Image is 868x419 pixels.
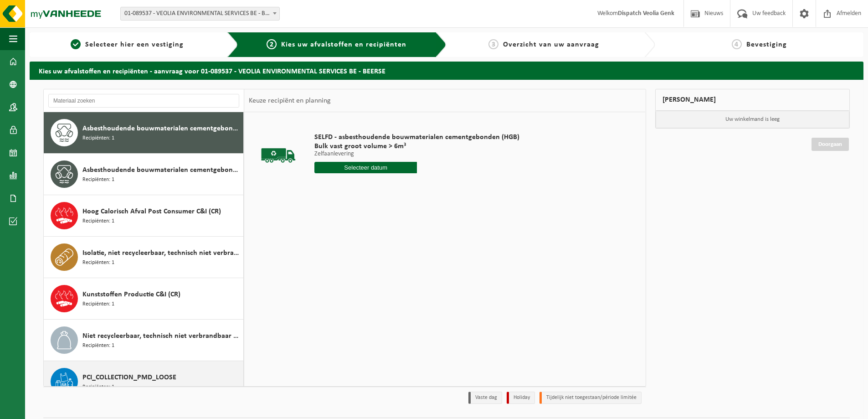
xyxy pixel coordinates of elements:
[82,217,114,226] span: Recipiënten: 1
[82,259,114,267] span: Recipiënten: 1
[82,206,221,217] span: Hoog Calorisch Afval Post Consumer C&I (CR)
[314,133,519,142] span: SELFD - asbesthoudende bouwmaterialen cementgebonden (HGB)
[468,392,502,404] li: Vaste dag
[82,248,241,259] span: Isolatie, niet recycleerbaar, technisch niet verbrandbaar (brandbaar)
[82,289,180,300] span: Kunststoffen Productie C&I (CR)
[812,138,849,151] a: Doorgaan
[71,39,81,49] span: 1
[655,89,850,111] div: [PERSON_NAME]
[267,39,277,49] span: 2
[281,41,406,48] span: Kies uw afvalstoffen en recipiënten
[82,165,241,176] span: Asbesthoudende bouwmaterialen cementgebonden met isolatie(hechtgebonden)
[746,41,787,48] span: Bevestiging
[44,320,244,361] button: Niet recycleerbaar, technisch niet verbrandbaar afval (brandbaar) Recipiënten: 1
[503,41,599,48] span: Overzicht van uw aanvraag
[314,162,417,173] input: Selecteer datum
[82,341,114,350] span: Recipiënten: 1
[618,10,674,17] strong: Dispatch Veolia Genk
[30,62,863,79] h2: Kies uw afvalstoffen en recipiënten - aanvraag voor 01-089537 - VEOLIA ENVIRONMENTAL SERVICES BE ...
[34,39,220,50] a: 1Selecteer hier een vestiging
[121,7,279,20] span: 01-089537 - VEOLIA ENVIRONMENTAL SERVICES BE - BEERSE
[44,112,244,154] button: Asbesthoudende bouwmaterialen cementgebonden (hechtgebonden) Recipiënten: 1
[82,300,114,309] span: Recipiënten: 1
[732,39,742,49] span: 4
[44,154,244,195] button: Asbesthoudende bouwmaterialen cementgebonden met isolatie(hechtgebonden) Recipiënten: 1
[244,89,335,112] div: Keuze recipiënt en planning
[44,195,244,237] button: Hoog Calorisch Afval Post Consumer C&I (CR) Recipiënten: 1
[85,41,184,48] span: Selecteer hier een vestiging
[507,392,535,404] li: Holiday
[314,142,519,151] span: Bulk vast groot volume > 6m³
[539,392,642,404] li: Tijdelijk niet toegestaan/période limitée
[44,278,244,320] button: Kunststoffen Productie C&I (CR) Recipiënten: 1
[82,331,241,341] span: Niet recycleerbaar, technisch niet verbrandbaar afval (brandbaar)
[82,372,176,383] span: PCI_COLLECTION_PMD_LOOSE
[314,151,519,157] p: Zelfaanlevering
[82,134,114,143] span: Recipiënten: 1
[120,7,280,21] span: 01-089537 - VEOLIA ENVIRONMENTAL SERVICES BE - BEERSE
[44,237,244,278] button: Isolatie, niet recycleerbaar, technisch niet verbrandbaar (brandbaar) Recipiënten: 1
[82,176,114,184] span: Recipiënten: 1
[44,361,244,403] button: PCI_COLLECTION_PMD_LOOSE Recipiënten: 1
[656,111,850,128] p: Uw winkelmand is leeg
[488,39,498,49] span: 3
[82,383,114,392] span: Recipiënten: 1
[48,94,239,108] input: Materiaal zoeken
[82,123,241,134] span: Asbesthoudende bouwmaterialen cementgebonden (hechtgebonden)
